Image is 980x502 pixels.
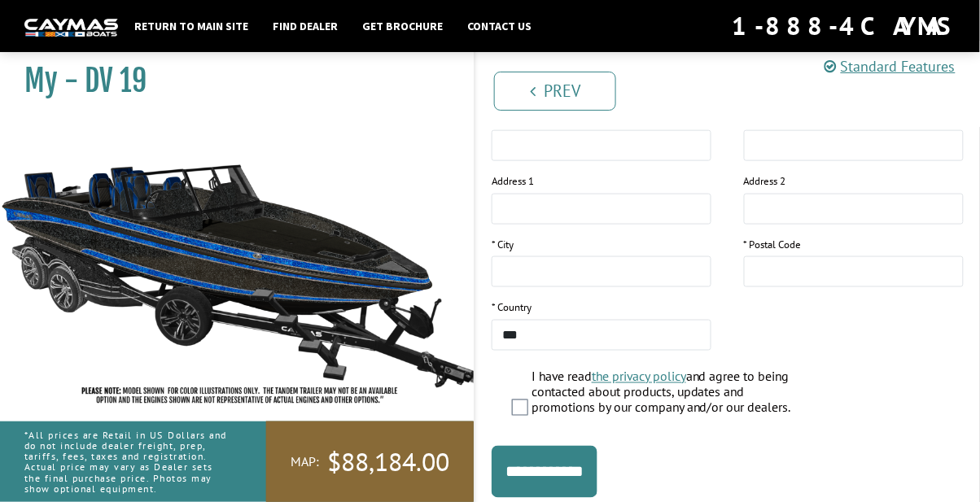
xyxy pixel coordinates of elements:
h1: My - DV 19 [24,63,433,99]
p: *All prices are Retail in US Dollars and do not include dealer freight, prep, tariffs, fees, taxe... [24,421,230,502]
label: Address 1 [492,173,534,190]
label: Address 2 [744,173,786,190]
label: I have read and agree to being contacted about products, updates and promotions by our company an... [532,369,803,421]
a: MAP:$88,184.00 [266,421,474,502]
img: white-logo-c9c8dbefe5ff5ceceb0f0178aa75bf4bb51f6bca0971e226c86eb53dfe498488.png [24,19,118,36]
a: Standard Features [825,57,956,76]
a: Find Dealer [265,15,346,37]
label: * City [492,237,514,253]
a: Return to main site [126,15,256,37]
a: Get Brochure [354,15,451,37]
a: the privacy policy [592,369,686,385]
ul: Pagination [490,69,980,111]
label: * Postal Code [744,237,802,253]
a: Prev [494,72,616,111]
div: 1-888-4CAYMAS [733,8,956,44]
span: $88,184.00 [327,445,449,479]
span: MAP: [291,453,319,470]
label: * Country [492,299,532,316]
a: Contact Us [459,15,540,37]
